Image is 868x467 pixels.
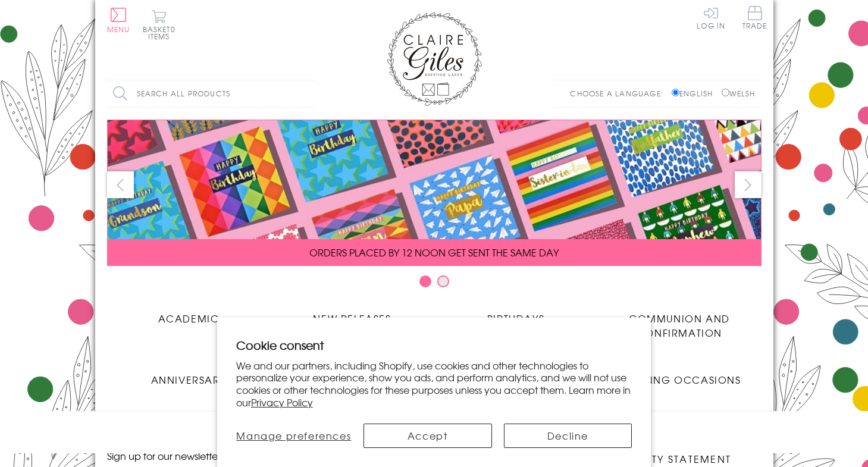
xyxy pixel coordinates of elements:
h2: Cookie consent [236,337,632,353]
a: Wedding Occasions [598,363,762,387]
span: Anniversary [151,372,227,387]
button: Decline [504,424,632,448]
span: Communion and Confirmation [629,311,730,340]
p: We and our partners, including Shopify, use cookies and other technologies to personalize your ex... [236,359,632,409]
label: Welsh [722,88,756,99]
span: Menu [107,24,130,35]
a: Trade [742,6,767,32]
div: Carousel Pagination [107,275,762,293]
button: Accept [364,424,492,448]
span: ORDERS PLACED BY 12 NOON GET SENT THE SAME DAY [309,245,559,259]
a: Communion and Confirmation [598,302,762,340]
span: New Releases [313,311,391,325]
span: Birthdays [487,311,544,325]
input: Search [303,80,315,107]
button: Menu [107,8,130,33]
span: Manage preferences [236,428,351,443]
span: 0 items [148,24,176,42]
button: Carousel Page 1 (Current Slide) [419,275,431,287]
span: Wedding Occasions [618,372,741,387]
span: Trade [742,6,767,29]
img: Claire Giles Greetings Cards [387,12,482,106]
input: English [672,89,679,96]
button: Basket0 items [143,10,176,40]
p: Choose a language: [570,88,669,99]
label: English [672,88,719,99]
a: Birthdays [434,302,598,325]
a: Log In [697,6,725,29]
a: New Releases [271,302,434,325]
a: Privacy Policy [251,395,313,409]
a: Academic [107,302,271,325]
button: next [735,171,762,198]
input: Welsh [722,89,729,96]
span: Academic [158,311,220,325]
button: prev [107,171,134,198]
button: Manage preferences [236,424,352,448]
input: Search all products [107,80,315,107]
a: Anniversary [107,363,271,387]
button: Carousel Page 2 [437,275,449,287]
